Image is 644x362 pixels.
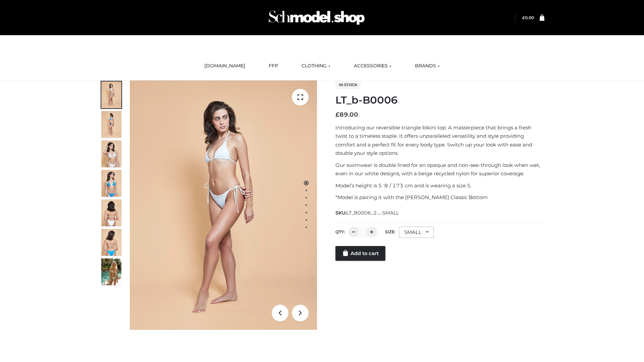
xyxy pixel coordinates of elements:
img: ArielClassicBikiniTop_CloudNine_AzureSky_OW114ECO_1 [130,80,317,330]
bdi: 89.00 [335,111,358,118]
a: BRANDS [410,59,445,73]
a: £0.00 [522,15,534,20]
p: *Model is pairing it with the [PERSON_NAME] Classic Bottom [335,193,544,202]
label: Size: [385,229,395,234]
div: SMALL [399,227,434,238]
a: ACCESSORIES [349,59,396,73]
a: Add to cart [335,246,385,261]
span: In stock [335,81,361,89]
img: ArielClassicBikiniTop_CloudNine_AzureSky_OW114ECO_3-scaled.jpg [101,140,121,167]
img: Arieltop_CloudNine_AzureSky2.jpg [101,258,121,285]
a: [DOMAIN_NAME] [199,59,250,73]
img: ArielClassicBikiniTop_CloudNine_AzureSky_OW114ECO_2-scaled.jpg [101,111,121,138]
img: ArielClassicBikiniTop_CloudNine_AzureSky_OW114ECO_7-scaled.jpg [101,199,121,226]
span: SKU: [335,209,399,217]
p: Our swimwear is double lined for an opaque and non-see-through look when wet, even in our white d... [335,161,544,178]
h1: LT_b-B0006 [335,94,544,106]
bdi: 0.00 [522,15,534,20]
a: FFP [264,59,283,73]
label: QTY: [335,229,345,234]
img: ArielClassicBikiniTop_CloudNine_AzureSky_OW114ECO_4-scaled.jpg [101,170,121,197]
span: LT_B0006_2-_-SMALL [346,210,399,216]
img: ArielClassicBikiniTop_CloudNine_AzureSky_OW114ECO_1-scaled.jpg [101,81,121,108]
a: CLOTHING [297,59,335,73]
img: ArielClassicBikiniTop_CloudNine_AzureSky_OW114ECO_8-scaled.jpg [101,229,121,256]
img: Schmodel Admin 964 [266,4,367,31]
span: £ [522,15,525,20]
span: £ [335,111,339,118]
p: Model’s height is 5 ‘8 / 173 cm and is wearing a size S. [335,181,544,190]
p: Introducing our reversible triangle bikini top. A masterpiece that brings a fresh twist to a time... [335,123,544,158]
